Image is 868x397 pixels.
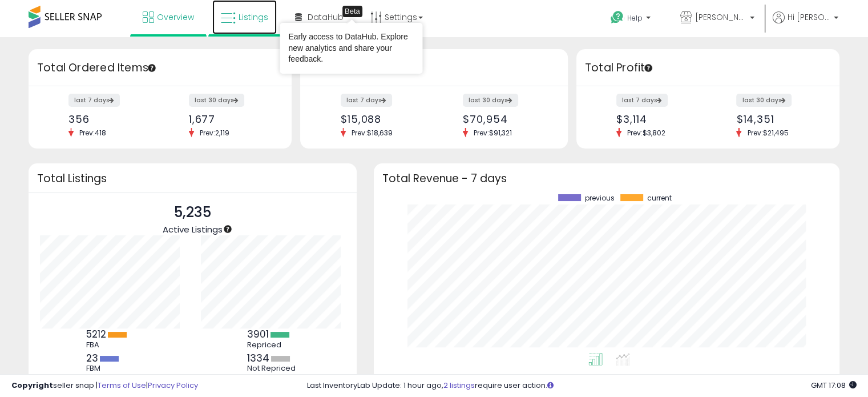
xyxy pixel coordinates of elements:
[86,351,98,365] b: 23
[37,60,283,76] h3: Total Ordered Items
[74,128,112,138] span: Prev: 418
[309,60,559,76] h3: Total Revenue
[341,113,426,125] div: $15,088
[647,194,672,202] span: current
[68,94,120,107] label: last 7 days
[11,380,53,391] strong: Copyright
[86,364,138,373] div: FBM
[163,202,223,223] p: 5,235
[585,60,831,76] h3: Total Profit
[547,382,554,389] i: Click here to read more about un-synced listings.
[86,340,138,350] div: FBA
[463,113,548,125] div: $70,954
[788,11,830,23] span: Hi [PERSON_NAME]
[342,6,362,17] div: Tooltip anchor
[463,94,518,107] label: last 30 days
[247,340,298,350] div: Repriced
[189,94,244,107] label: last 30 days
[468,128,518,138] span: Prev: $91,321
[247,364,298,373] div: Not Repriced
[610,10,624,25] i: Get Help
[585,194,615,202] span: previous
[247,351,269,365] b: 1334
[11,380,198,391] div: seller snap | |
[382,174,831,183] h3: Total Revenue - 7 days
[247,327,269,341] b: 3901
[68,113,151,125] div: 356
[86,327,106,341] b: 5212
[98,380,146,391] a: Terms of Use
[736,94,792,107] label: last 30 days
[189,113,272,125] div: 1,677
[621,128,671,138] span: Prev: $3,802
[308,11,344,23] span: DataHub
[695,11,746,23] span: [PERSON_NAME] LLC
[616,94,668,107] label: last 7 days
[223,224,233,234] div: Tooltip anchor
[341,94,392,107] label: last 7 days
[147,63,157,73] div: Tooltip anchor
[643,63,653,73] div: Tooltip anchor
[736,113,819,125] div: $14,351
[239,11,268,23] span: Listings
[307,380,857,391] div: Last InventoryLab Update: 1 hour ago, require user action.
[194,128,235,138] span: Prev: 2,119
[157,11,194,23] span: Overview
[627,13,643,23] span: Help
[601,2,662,37] a: Help
[741,128,794,138] span: Prev: $21,495
[148,380,198,391] a: Privacy Policy
[37,174,348,183] h3: Total Listings
[811,380,857,391] span: 2025-10-9 17:08 GMT
[346,128,398,138] span: Prev: $18,639
[443,380,475,391] a: 2 listings
[616,113,699,125] div: $3,114
[773,11,838,37] a: Hi [PERSON_NAME]
[163,223,223,235] span: Active Listings
[288,31,414,65] div: Early access to DataHub. Explore new analytics and share your feedback.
